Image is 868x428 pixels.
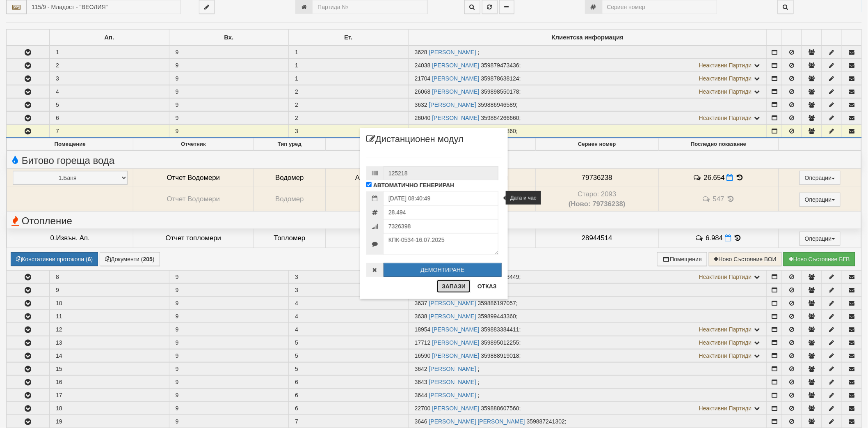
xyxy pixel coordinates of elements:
span: Дистанционен модул [366,134,464,150]
input: Номер на протокол [384,166,498,180]
label: АВТОМАТИЧНО ГЕНЕРИРАН [373,181,455,189]
input: Текущо показание [384,205,498,219]
button: Отказ [473,280,502,293]
input: Дата и час [384,191,498,205]
input: Радио номер [384,219,498,233]
button: ДЕМОНТИРАНЕ [384,263,502,277]
button: Запази [437,280,471,293]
